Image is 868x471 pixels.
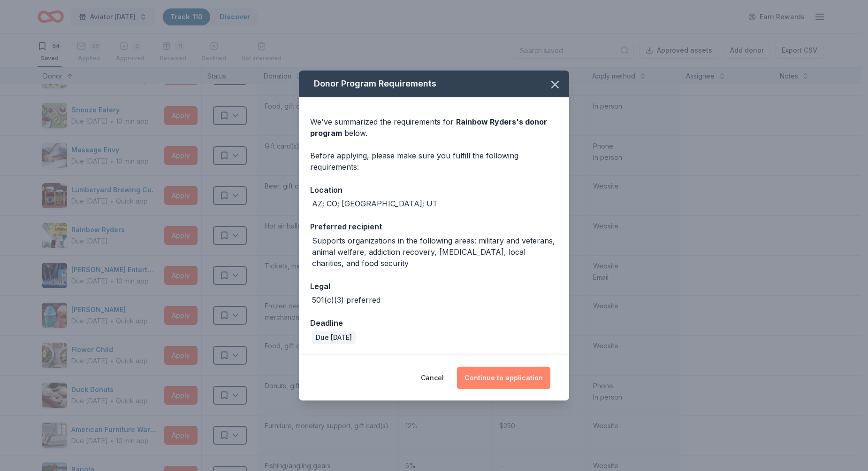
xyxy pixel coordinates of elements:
[457,367,550,389] button: Continue to application
[312,294,381,306] div: 501(c)(3) preferred
[299,71,569,97] div: Donor Program Requirements
[310,280,558,292] div: Legal
[310,184,558,196] div: Location
[310,220,558,233] div: Preferred recipient
[312,198,438,209] div: AZ; CO; [GEOGRAPHIC_DATA]; UT
[310,116,558,139] div: We've summarized the requirements for below.
[312,331,356,344] div: Due [DATE]
[312,235,558,269] div: Supports organizations in the following areas: military and veterans, animal welfare, addiction r...
[310,150,558,173] div: Before applying, please make sure you fulfill the following requirements:
[421,367,444,389] button: Cancel
[310,317,558,329] div: Deadline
